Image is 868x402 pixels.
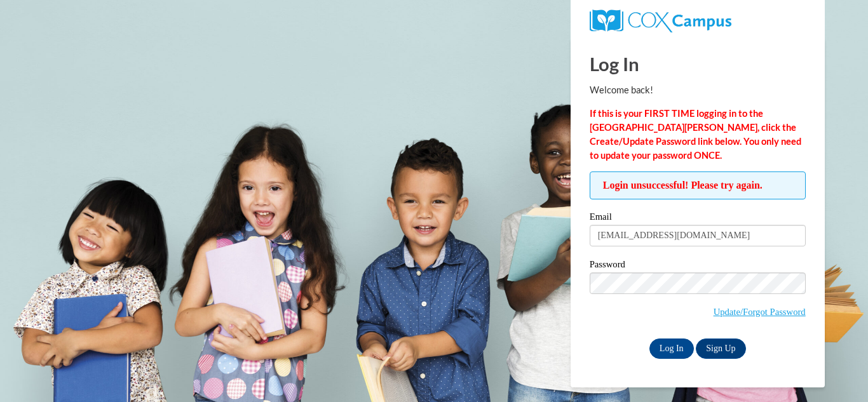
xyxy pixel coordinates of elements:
p: Welcome back! [590,83,806,97]
label: Password [590,260,806,272]
img: COX Campus [590,10,731,32]
h1: Log In [590,51,806,77]
a: Sign Up [696,338,745,359]
a: COX Campus [590,15,731,25]
a: Update/Forgot Password [714,307,806,317]
label: Email [590,212,806,225]
span: Login unsuccessful! Please try again. [590,171,806,199]
input: Log In [649,338,694,359]
strong: If this is your FIRST TIME logging in to the [GEOGRAPHIC_DATA][PERSON_NAME], click the Create/Upd... [590,108,801,161]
